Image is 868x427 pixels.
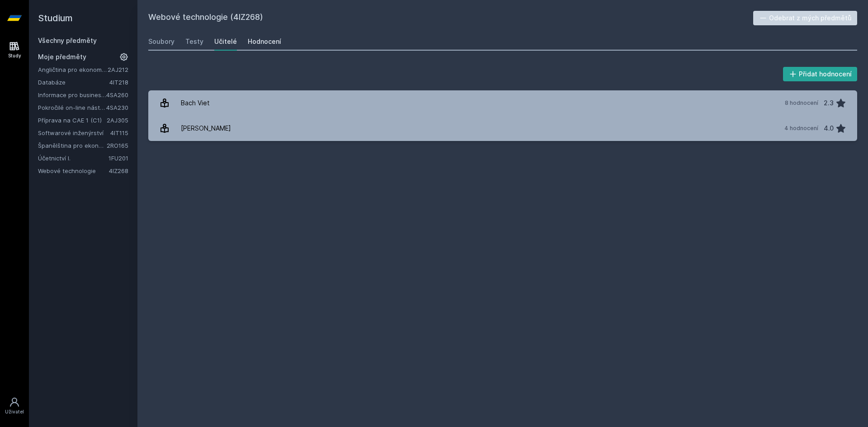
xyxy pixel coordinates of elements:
a: Učitelé [214,33,237,51]
a: 4IT115 [110,129,128,136]
a: Pokročilé on-line nástroje pro analýzu a zpracování informací [38,103,106,112]
a: 2AJ305 [107,117,128,124]
div: [PERSON_NAME] [181,119,231,137]
a: 4SA230 [106,104,128,111]
a: 4IZ268 [109,167,128,174]
div: 4 hodnocení [784,125,818,132]
a: Uživatel [2,392,27,420]
a: Softwarové inženýrství [38,128,110,137]
a: Testy [185,33,203,51]
a: Příprava na CAE 1 (C1) [38,116,107,125]
button: Přidat hodnocení [783,67,858,81]
div: Učitelé [214,37,237,46]
button: Odebrat z mých předmětů [753,11,858,25]
a: [PERSON_NAME] 4 hodnocení 4.0 [148,116,857,141]
span: Moje předměty [38,52,86,61]
a: Angličtina pro ekonomická studia 2 (B2/C1) [38,65,108,74]
div: Bach Viet [181,94,210,112]
div: Hodnocení [248,37,281,46]
a: 4IT218 [109,79,128,86]
div: 8 hodnocení [785,99,818,107]
a: Hodnocení [248,33,281,51]
a: 4SA260 [106,91,128,99]
div: Uživatel [5,408,24,415]
a: 2RO165 [107,142,128,149]
a: Soubory [148,33,175,51]
div: Soubory [148,37,175,46]
a: Všechny předměty [38,37,97,44]
div: 2.3 [824,94,834,112]
a: 1FU201 [108,155,128,162]
a: Informace pro business (v angličtině) [38,90,106,99]
h2: Webové technologie (4IZ268) [148,11,753,25]
div: 4.0 [824,119,834,137]
a: Španělština pro ekonomy - středně pokročilá úroveň 1 (A2/B1) [38,141,107,150]
a: Účetnictví I. [38,154,108,163]
div: Testy [185,37,203,46]
a: Webové technologie [38,166,109,175]
a: Bach Viet 8 hodnocení 2.3 [148,90,857,116]
a: 2AJ212 [108,66,128,73]
a: Databáze [38,78,109,87]
div: Study [8,52,21,59]
a: Study [2,36,27,64]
